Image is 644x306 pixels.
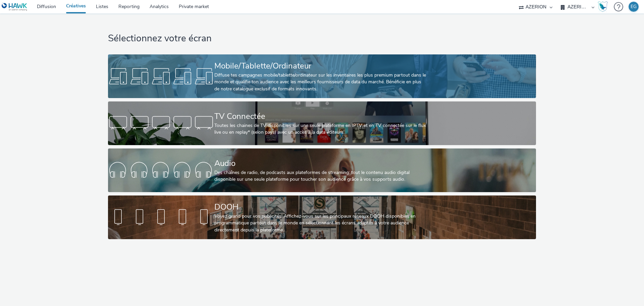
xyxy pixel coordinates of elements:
div: Toutes les chaines de TV disponibles sur une seule plateforme en IPTV et en TV connectée sur le f... [214,122,427,136]
div: Voyez grand pour vos publicités! Affichez-vous sur les principaux réseaux DOOH disponibles en pro... [214,213,427,233]
h1: Sélectionnez votre écran [108,32,536,45]
a: Mobile/Tablette/OrdinateurDiffuse tes campagnes mobile/tablette/ordinateur sur les inventaires le... [108,54,536,98]
div: Diffuse tes campagnes mobile/tablette/ordinateur sur les inventaires les plus premium partout dan... [214,72,427,92]
img: Hawk Academy [598,1,608,12]
div: Audio [214,158,427,169]
div: Mobile/Tablette/Ordinateur [214,60,427,72]
div: Des chaînes de radio, de podcasts aux plateformes de streaming: tout le contenu audio digital dis... [214,169,427,183]
a: TV ConnectéeToutes les chaines de TV disponibles sur une seule plateforme en IPTV et en TV connec... [108,101,536,145]
a: Hawk Academy [598,1,610,12]
div: DOOH [214,201,427,213]
a: AudioDes chaînes de radio, de podcasts aux plateformes de streaming: tout le contenu audio digita... [108,148,536,192]
div: TV Connectée [214,111,427,122]
a: DOOHVoyez grand pour vos publicités! Affichez-vous sur les principaux réseaux DOOH disponibles en... [108,195,536,239]
div: EG [631,2,637,12]
img: undefined Logo [2,3,28,11]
